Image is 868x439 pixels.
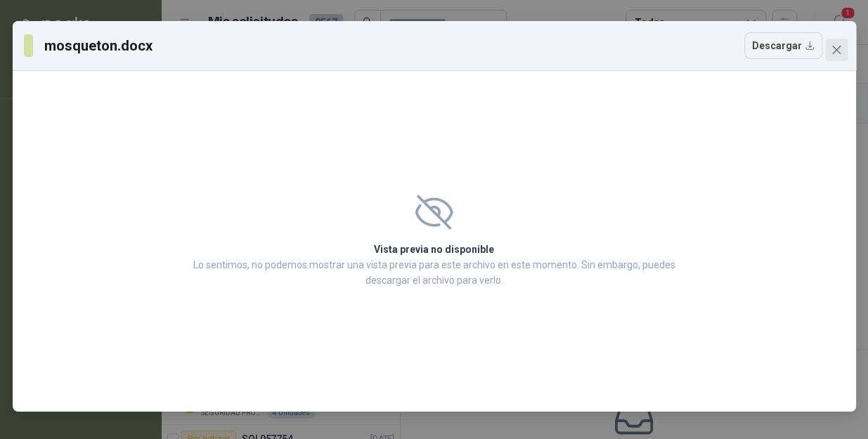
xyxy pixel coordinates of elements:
span: close [831,44,842,55]
h2: Vista previa no disponible [189,242,680,257]
button: Close [825,39,848,61]
button: Descargar [744,32,822,59]
p: Lo sentimos, no podemos mostrar una vista previa para este archivo en este momento. Sin embargo, ... [189,257,680,288]
h3: mosqueton.docx [44,35,155,56]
